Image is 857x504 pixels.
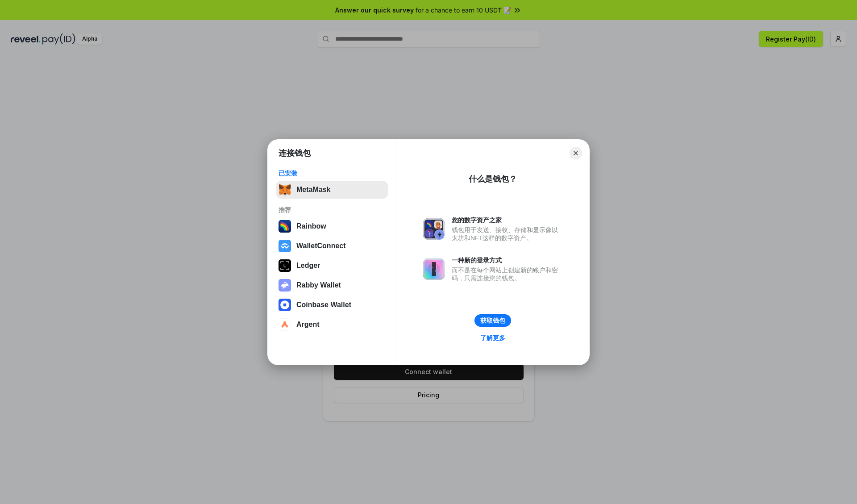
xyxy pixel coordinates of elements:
[279,259,291,272] img: svg+xml,%3Csvg%20xmlns%3D%22http%3A%2F%2Fwww.w3.org%2F2000%2Fsvg%22%20width%3D%2228%22%20height%3...
[296,301,351,309] div: Coinbase Wallet
[452,216,562,224] div: 您的数字资产之家
[276,296,388,314] button: Coinbase Wallet
[279,240,291,252] img: svg+xml,%3Csvg%20width%3D%2228%22%20height%3D%2228%22%20viewBox%3D%220%200%2028%2028%22%20fill%3D...
[279,183,291,196] img: svg+xml,%3Csvg%20fill%3D%22none%22%20height%3D%2233%22%20viewBox%3D%220%200%2035%2033%22%20width%...
[279,279,291,292] img: svg+xml,%3Csvg%20xmlns%3D%22http%3A%2F%2Fwww.w3.org%2F2000%2Fsvg%22%20fill%3D%22none%22%20viewBox...
[279,220,291,233] img: svg+xml,%3Csvg%20width%3D%22120%22%20height%3D%22120%22%20viewBox%3D%220%200%20120%20120%22%20fil...
[480,334,505,342] div: 了解更多
[279,169,385,177] div: 已安装
[480,317,505,325] div: 获取钱包
[276,181,388,199] button: MetaMask
[452,256,562,264] div: 一种新的登录方式
[276,316,388,333] button: Argent
[276,217,388,235] button: Rainbow
[423,218,445,240] img: svg+xml,%3Csvg%20xmlns%3D%22http%3A%2F%2Fwww.w3.org%2F2000%2Fsvg%22%20fill%3D%22none%22%20viewBox...
[279,318,291,331] img: svg+xml,%3Csvg%20width%3D%2228%22%20height%3D%2228%22%20viewBox%3D%220%200%2028%2028%22%20fill%3D...
[296,186,330,194] div: MetaMask
[276,237,388,255] button: WalletConnect
[296,281,341,289] div: Rabby Wallet
[474,314,511,327] button: 获取钱包
[296,321,320,329] div: Argent
[475,332,511,344] a: 了解更多
[279,148,311,158] h1: 连接钱包
[279,299,291,311] img: svg+xml,%3Csvg%20width%3D%2228%22%20height%3D%2228%22%20viewBox%3D%220%200%2028%2028%22%20fill%3D...
[279,206,385,214] div: 推荐
[452,266,562,282] div: 而不是在每个网站上创建新的账户和密码，只需连接您的钱包。
[296,222,326,230] div: Rainbow
[276,276,388,294] button: Rabby Wallet
[469,174,517,184] div: 什么是钱包？
[296,242,346,250] div: WalletConnect
[296,262,320,270] div: Ledger
[452,226,562,242] div: 钱包用于发送、接收、存储和显示像以太坊和NFT这样的数字资产。
[276,257,388,275] button: Ledger
[423,258,445,280] img: svg+xml,%3Csvg%20xmlns%3D%22http%3A%2F%2Fwww.w3.org%2F2000%2Fsvg%22%20fill%3D%22none%22%20viewBox...
[570,147,582,159] button: Close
